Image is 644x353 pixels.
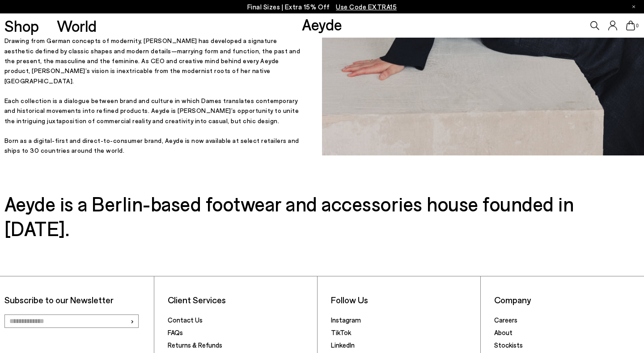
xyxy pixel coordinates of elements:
[331,328,351,336] a: TikTok
[331,294,476,306] li: Follow Us
[4,191,640,241] h3: Aeyde is a Berlin-based footwear and accessories house founded in [DATE].
[331,341,355,349] a: LinkedIn
[494,294,640,306] li: Company
[635,23,640,28] span: 0
[331,316,361,324] a: Instagram
[130,314,134,327] span: ›
[4,136,304,156] p: Born as a digital-first and direct-to-consumer brand, Aeyde is now available at select retailers ...
[302,15,342,34] a: Aeyde
[168,341,222,349] a: Returns & Refunds
[247,1,397,13] p: Final Sizes | Extra 15% Off
[4,18,39,34] a: Shop
[57,18,97,34] a: World
[168,294,313,306] li: Client Services
[494,328,513,336] a: About
[168,316,203,324] a: Contact Us
[494,316,517,324] a: Careers
[4,96,304,126] p: Each collection is a dialogue between brand and culture in which Dames translates contemporary an...
[168,328,183,336] a: FAQs
[4,294,149,306] p: Subscribe to our Newsletter
[336,3,397,11] span: Navigate to /collections/ss25-final-sizes
[494,341,523,349] a: Stockists
[626,21,635,30] a: 0
[4,36,304,86] p: Drawing from German concepts of modernity, [PERSON_NAME] has developed a signature aesthetic defi...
